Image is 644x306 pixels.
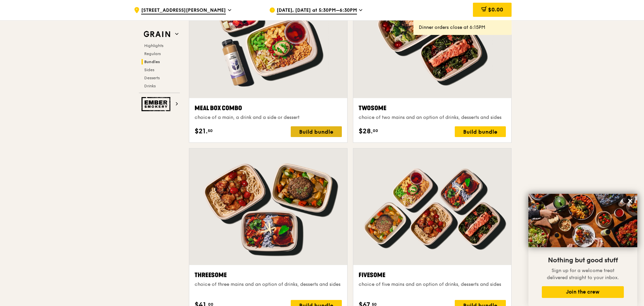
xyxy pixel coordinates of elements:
[488,6,503,13] span: $0.00
[144,51,161,56] span: Regulars
[195,114,342,121] div: choice of a main, a drink and a side or dessert
[291,126,342,137] div: Build bundle
[144,43,163,48] span: Highlights
[142,28,172,40] img: Grain web logo
[195,103,342,113] div: Meal Box Combo
[359,126,373,136] span: $28.
[144,76,160,80] span: Desserts
[373,128,378,133] span: 00
[359,114,506,121] div: choice of two mains and an option of drinks, desserts and sides
[359,103,506,113] div: Twosome
[359,270,506,280] div: Fivesome
[208,128,213,133] span: 50
[419,24,506,31] div: Dinner orders close at 6:15PM
[144,84,156,88] span: Drinks
[277,7,357,14] span: [DATE], [DATE] at 5:30PM–6:30PM
[548,256,618,264] span: Nothing but good stuff
[144,59,160,64] span: Bundles
[547,268,619,280] span: Sign up for a welcome treat delivered straight to your inbox.
[142,97,172,111] img: Ember Smokery web logo
[195,270,342,280] div: Threesome
[195,281,342,288] div: choice of three mains and an option of drinks, desserts and sides
[625,195,636,206] button: Close
[359,281,506,288] div: choice of five mains and an option of drinks, desserts and sides
[195,126,208,136] span: $21.
[542,286,624,298] button: Join the crew
[141,7,226,14] span: [STREET_ADDRESS][PERSON_NAME]
[455,126,506,137] div: Build bundle
[528,194,637,247] img: DSC07876-Edit02-Large.jpeg
[144,68,154,72] span: Sides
